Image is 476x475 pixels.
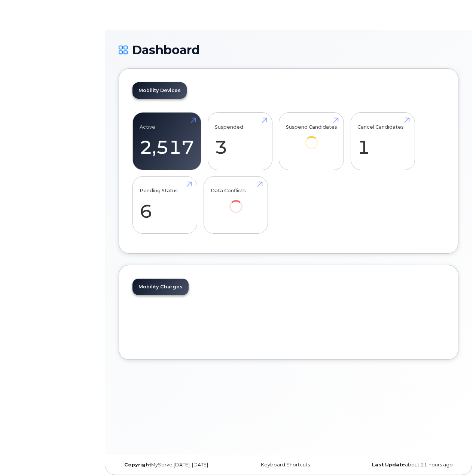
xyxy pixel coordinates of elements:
[119,43,458,56] h1: Dashboard
[124,462,151,468] strong: Copyright
[261,462,310,468] a: Keyboard Shortcuts
[286,117,337,160] a: Suspend Candidates
[372,462,405,468] strong: Last Update
[140,117,194,166] a: Active 2,517
[357,117,408,166] a: Cancel Candidates 1
[345,462,458,468] div: about 21 hours ago
[119,462,232,468] div: MyServe [DATE]–[DATE]
[215,117,265,166] a: Suspended 3
[132,82,187,99] a: Mobility Devices
[140,180,190,230] a: Pending Status 6
[132,279,189,295] a: Mobility Charges
[211,180,261,223] a: Data Conflicts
